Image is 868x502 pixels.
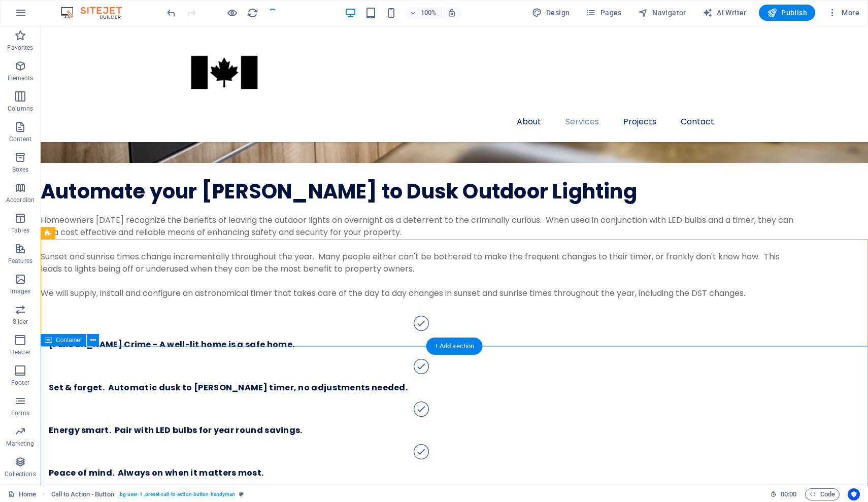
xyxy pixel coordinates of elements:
[11,409,29,417] p: Forms
[827,8,859,18] span: More
[246,7,258,19] button: reload
[698,5,751,21] button: AI Writer
[8,257,32,265] p: Features
[56,337,82,343] span: Container
[247,7,258,19] i: Reload page
[532,8,570,18] span: Design
[51,488,244,500] nav: breadcrumb
[703,8,747,18] span: AI Writer
[7,44,33,52] p: Favorites
[11,226,29,235] p: Tables
[406,7,442,19] button: 100%
[767,8,807,18] span: Publish
[11,379,29,387] p: Footer
[770,488,797,500] h6: Session time
[5,470,36,478] p: Collections
[8,74,34,82] p: Elements
[759,5,815,21] button: Publish
[239,491,244,497] i: This element is a customizable preset
[634,5,690,21] button: Navigator
[12,165,29,174] p: Boxes
[165,7,177,19] button: undo
[638,8,686,18] span: Navigator
[9,135,31,143] p: Content
[6,196,35,204] p: Accordion
[10,348,30,356] p: Header
[781,488,796,500] span: 00 00
[528,5,574,21] div: Design (Ctrl+Alt+Y)
[13,318,28,326] p: Slider
[8,105,33,113] p: Columns
[528,5,574,21] button: Design
[810,488,835,500] span: Code
[6,440,34,448] p: Marketing
[582,5,625,21] button: Pages
[586,8,621,18] span: Pages
[118,488,236,500] span: . bg-user-1 .preset-call-to-action-button-handyman
[823,5,863,21] button: More
[165,7,177,19] i: Undo: Change link (Ctrl+Z)
[805,488,840,500] button: Code
[58,7,135,19] img: Editor Logo
[788,490,789,498] span: :
[421,7,437,19] h6: 100%
[226,7,238,19] button: Click here to leave preview mode and continue editing
[10,287,31,295] p: Images
[8,488,36,500] a: Click to cancel selection. Double-click to open Pages
[51,488,114,500] span: Click to select. Double-click to edit
[426,338,483,355] div: + Add section
[848,488,860,500] button: Usercentrics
